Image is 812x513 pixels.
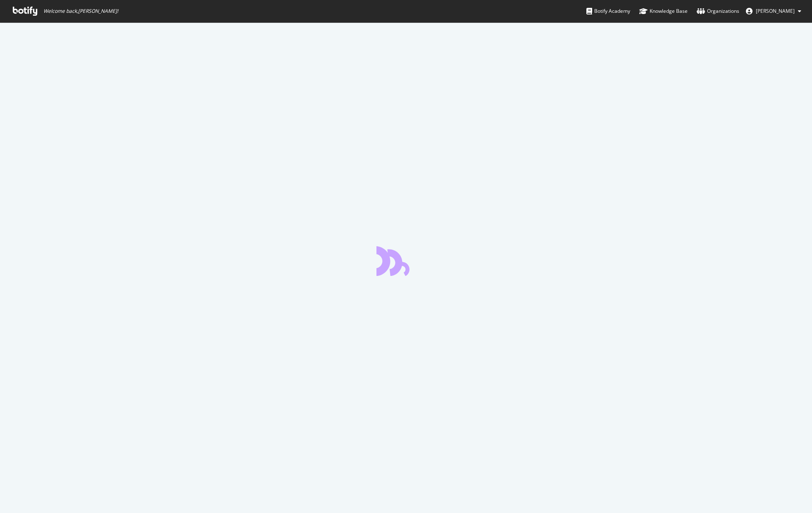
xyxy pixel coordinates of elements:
[376,246,436,276] div: animation
[756,7,795,14] span: Tim Manalo
[43,8,118,14] span: Welcome back, [PERSON_NAME] !
[697,7,739,15] div: Organizations
[586,7,630,15] div: Botify Academy
[639,7,688,15] div: Knowledge Base
[739,5,808,18] button: [PERSON_NAME]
